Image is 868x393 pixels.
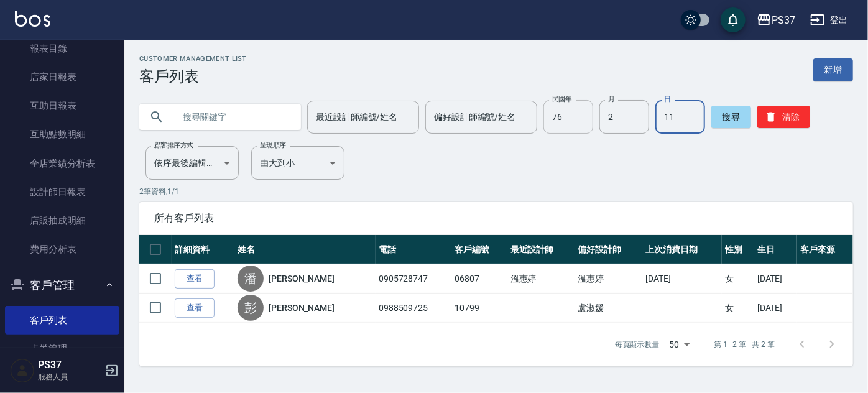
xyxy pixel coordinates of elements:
div: PS37 [772,12,795,28]
h2: Customer Management List [139,55,247,63]
a: 新增 [813,58,853,81]
td: 女 [722,294,754,323]
h3: 客戶列表 [139,68,247,85]
button: PS37 [752,7,800,33]
td: 盧淑媛 [575,294,643,323]
a: [PERSON_NAME] [269,272,335,285]
td: [DATE] [754,264,797,294]
th: 客戶編號 [451,235,507,264]
a: 全店業績分析表 [5,149,119,178]
label: 呈現順序 [260,141,286,150]
p: 2 筆資料, 1 / 1 [139,186,853,197]
td: 女 [722,264,754,294]
label: 月 [608,95,614,104]
a: [PERSON_NAME] [269,302,335,314]
label: 民國年 [552,95,571,104]
td: 0905728747 [376,264,451,294]
h5: PS37 [38,359,101,371]
p: 每頁顯示數量 [615,339,660,350]
a: 費用分析表 [5,235,119,264]
td: [DATE] [642,264,722,294]
td: 溫惠婷 [575,264,643,294]
button: 登出 [805,9,853,32]
button: 清除 [757,106,810,128]
button: 搜尋 [711,106,751,128]
img: Person [10,358,35,383]
img: Logo [15,11,50,27]
div: 50 [665,328,695,361]
th: 姓名 [234,235,376,264]
span: 所有客戶列表 [154,212,838,224]
button: 客戶管理 [5,269,119,302]
a: 報表目錄 [5,34,119,63]
button: save [721,7,746,32]
input: 搜尋關鍵字 [174,100,291,134]
label: 顧客排序方式 [154,141,193,150]
div: 潘 [238,266,264,292]
th: 客戶來源 [797,235,853,264]
label: 日 [664,95,670,104]
td: 0988509725 [376,294,451,323]
th: 性別 [722,235,754,264]
a: 互助日報表 [5,91,119,120]
td: 10799 [451,294,507,323]
a: 互助點數明細 [5,120,119,149]
a: 客戶列表 [5,306,119,335]
td: 06807 [451,264,507,294]
a: 店家日報表 [5,63,119,91]
th: 電話 [376,235,451,264]
div: 彭 [238,295,264,321]
th: 偏好設計師 [575,235,643,264]
th: 上次消費日期 [642,235,722,264]
p: 服務人員 [38,371,101,382]
a: 查看 [175,298,215,318]
a: 設計師日報表 [5,178,119,206]
div: 由大到小 [251,146,344,180]
a: 店販抽成明細 [5,206,119,235]
td: 溫惠婷 [507,264,575,294]
th: 生日 [754,235,797,264]
th: 詳細資料 [172,235,234,264]
p: 第 1–2 筆 共 2 筆 [714,339,775,350]
a: 卡券管理 [5,335,119,363]
th: 最近設計師 [507,235,575,264]
td: [DATE] [754,294,797,323]
a: 查看 [175,269,215,289]
div: 依序最後編輯時間 [145,146,239,180]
